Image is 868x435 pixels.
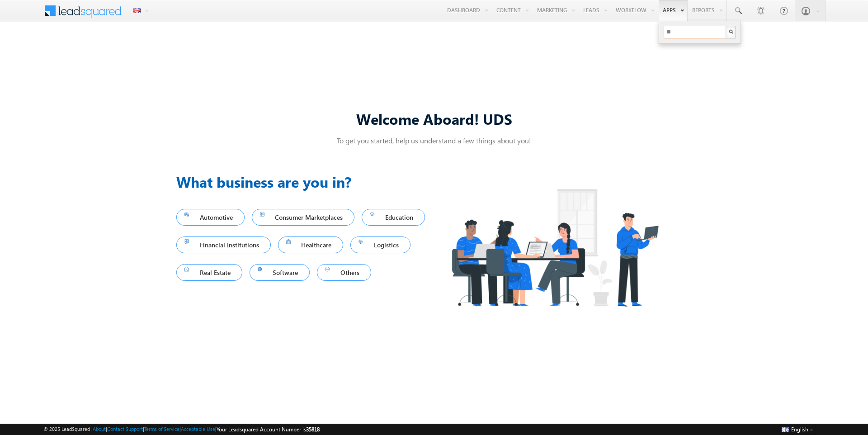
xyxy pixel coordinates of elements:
[359,239,402,251] span: Logistics
[779,424,816,435] button: English
[181,426,215,432] a: Acceptable Use
[107,426,143,432] a: Contact Support
[258,266,302,279] span: Software
[144,426,179,432] a: Terms of Service
[184,266,234,279] span: Real Estate
[176,171,434,193] h3: What business are you in?
[370,211,417,223] span: Education
[729,29,733,34] img: Search
[434,171,675,324] img: Industry.png
[306,426,320,433] span: 35818
[184,211,236,223] span: Automotive
[184,239,263,251] span: Financial Institutions
[217,426,320,433] span: Your Leadsquared Account Number is
[176,136,692,145] p: To get you started, help us understand a few things about you!
[325,266,363,279] span: Others
[93,426,106,432] a: About
[43,425,320,434] span: © 2025 LeadSquared | | | | |
[260,211,347,223] span: Consumer Marketplaces
[791,426,808,433] span: English
[286,239,335,251] span: Healthcare
[176,109,692,128] div: Welcome Aboard! UDS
